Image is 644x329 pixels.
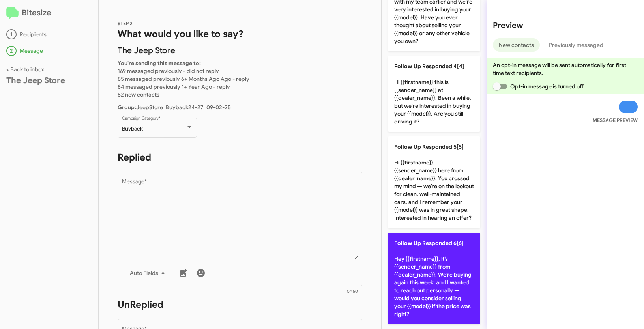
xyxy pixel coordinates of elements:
[122,125,143,132] span: Buyback
[6,77,92,84] div: The Jeep Store
[593,116,638,124] small: MESSAGE PREVIEW
[493,19,638,32] h2: Preview
[543,38,609,52] button: Previously messaged
[493,38,540,52] button: New contacts
[118,75,249,82] span: 85 messaged previously 6+ Months Ago Ago - reply
[549,38,603,52] span: Previously messaged
[118,47,362,54] p: The Jeep Store
[6,66,44,73] a: < Back to inbox
[118,104,136,111] b: Group:
[388,233,480,324] p: Hey {{firstname}}, it’s {{sender_name}} from {{dealer_name}}. We’re buying again this week, and I...
[6,29,92,39] div: Recipients
[394,143,464,150] span: Follow Up Responded 5[5]
[388,56,480,132] p: Hi {{firstname}} this is {{sender_name}} at {{dealer_name}}. Been a while, but we're interested i...
[118,298,362,311] h1: UnReplied
[6,46,92,56] div: Message
[6,7,19,20] img: logo-minimal.svg
[394,239,464,247] span: Follow Up Responded 6[6]
[347,289,358,294] mat-hint: 0/450
[130,266,168,280] span: Auto Fields
[499,38,534,52] span: New contacts
[510,82,584,91] span: Opt-in message is turned off
[6,7,92,20] h2: Bitesize
[118,151,362,164] h1: Replied
[118,21,133,26] span: STEP 2
[118,28,362,40] h1: What would you like to say?
[388,136,480,228] p: Hi {{firstname}}, {{sender_name}} here from {{dealer_name}}. You crossed my mind — we’re on the l...
[124,266,174,280] button: Auto Fields
[6,29,17,39] div: 1
[118,83,230,90] span: 84 messaged previously 1+ Year Ago - reply
[394,63,464,70] span: Follow Up Responded 4[4]
[118,104,231,111] span: JeepStore_Buyback24-27_09-02-25
[118,60,201,67] b: You're sending this message to:
[493,61,638,77] p: An opt-in message will be sent automatically for first time text recipients.
[6,46,17,56] div: 2
[118,67,219,75] span: 169 messaged previously - did not reply
[118,91,159,98] span: 52 new contacts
